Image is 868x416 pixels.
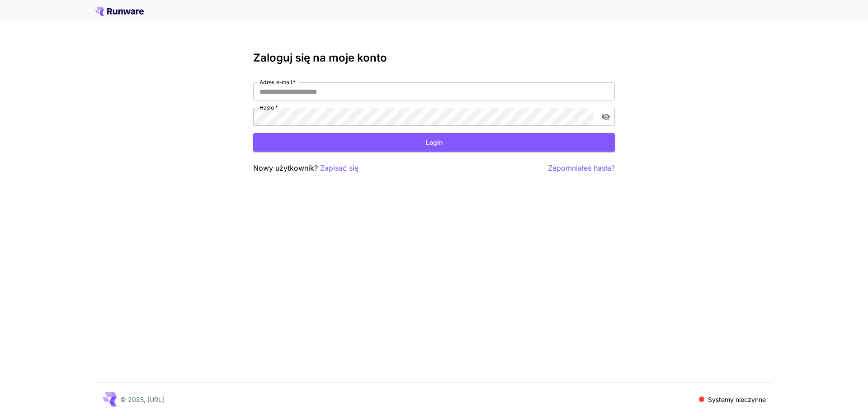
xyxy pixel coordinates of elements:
[320,163,359,174] button: Zapisać się
[426,139,443,146] font: Login
[598,109,614,125] button: przełącz widoczność hasła
[548,163,615,174] button: Zapomniałeś hasła?
[253,51,387,64] font: Zaloguj się na moje konto
[253,163,318,172] font: Nowy użytkownik?
[253,133,615,152] button: Login
[548,163,615,172] font: Zapomniałeś hasła?
[708,396,766,403] font: Systemy nieczynne
[120,396,164,403] font: © 2025, [URL]
[259,104,274,111] font: Hasło
[259,79,292,86] font: Adres e-mail
[320,163,359,172] font: Zapisać się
